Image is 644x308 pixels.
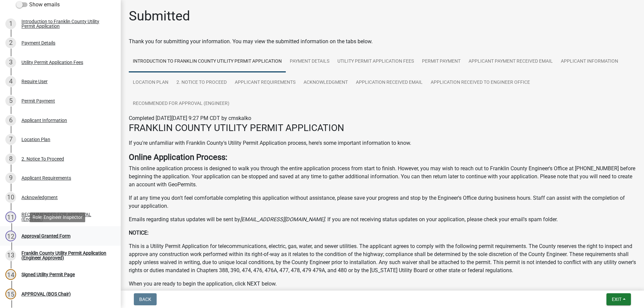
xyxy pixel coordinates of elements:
[5,57,16,68] div: 3
[172,72,231,94] a: 2. Notice To Proceed
[129,38,636,46] div: Thank you for submitting your information. You may view the submitted information on the tabs below.
[231,72,300,94] a: Applicant Requirements
[5,289,16,299] div: 15
[129,72,172,94] a: Location Plan
[5,173,16,183] div: 9
[129,152,227,162] strong: Online Application Process:
[240,216,325,223] i: [EMAIL_ADDRESS][DOMAIN_NAME]
[418,51,465,72] a: Permit Payment
[21,272,75,277] div: Signed Utility Permit Page
[352,72,427,94] a: Application Received Email
[21,99,55,103] div: Permit Payment
[129,93,233,115] a: RECOMMENDED FOR APPROVAL (Engineer)
[21,176,71,180] div: Applicant Requirements
[5,76,16,87] div: 4
[21,41,55,45] div: Payment Details
[30,212,85,222] div: Role: Engineer Inspector
[286,51,333,72] a: Payment Details
[129,122,636,134] h3: FRANKLIN COUNTY UTILITY PERMIT APPLICATION
[5,231,16,241] div: 12
[21,292,71,296] div: APPROVAL (BOS Chair)
[300,72,352,94] a: Acknowledgment
[16,1,60,9] label: Show emails
[427,72,534,94] a: Application Received to Engineer Office
[5,18,16,29] div: 1
[129,165,636,189] p: This online application process is designed to walk you through the entire application process fr...
[21,60,83,65] div: Utility Permit Application Fees
[129,194,636,210] p: If at any time you don't feel comfortable completing this application without assistance, please ...
[21,137,50,142] div: Location Plan
[21,118,67,123] div: Applicant Information
[5,38,16,48] div: 2
[333,51,418,72] a: Utility Permit Application Fees
[129,242,636,274] p: This is a Utility Permit Application for telecommunications, electric, gas, water, and sewer util...
[129,230,149,236] strong: NOTICE:
[21,79,48,84] div: Require User
[129,215,636,224] p: Emails regarding status updates will be sent by . If you are not receiving status updates on your...
[129,280,636,288] p: When you are ready to begin the application, click NEXT below.
[5,134,16,145] div: 7
[612,297,622,302] span: Exit
[21,157,64,161] div: 2. Notice To Proceed
[139,297,151,302] span: Back
[465,51,557,72] a: Applicant Payment Received Email
[21,19,110,28] div: Introduction to Franklin County Utility Permit Application
[21,212,110,222] div: RECOMMENDED FOR APPROVAL (Engineer)
[5,96,16,106] div: 5
[5,115,16,126] div: 6
[21,251,110,260] div: Franklin County Utility Permit Application (Engineer Approved)
[129,139,636,147] p: If you're unfamiliar with Franklin County's Utility Permit Application process, here's some impor...
[129,51,286,72] a: Introduction to Franklin County Utility Permit Application
[134,293,157,305] button: Back
[5,250,16,261] div: 13
[129,115,251,121] span: Completed [DATE][DATE] 9:27 PM CDT by cmskalko
[129,8,190,24] h1: Submitted
[557,51,622,72] a: Applicant Information
[21,234,70,238] div: Approval Granted Form
[5,269,16,280] div: 14
[606,293,631,305] button: Exit
[5,211,16,222] div: 11
[5,153,16,164] div: 8
[5,192,16,203] div: 10
[21,195,58,200] div: Acknowledgment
